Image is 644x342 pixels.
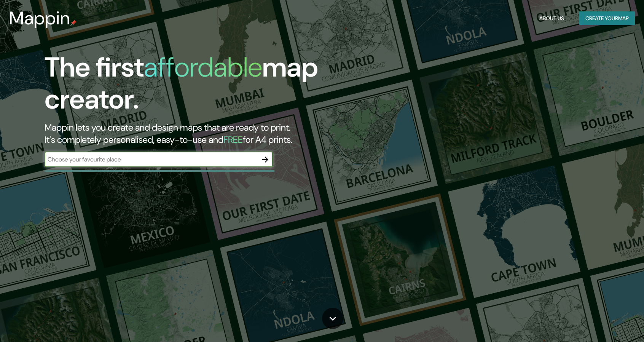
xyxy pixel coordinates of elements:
h1: affordable [144,50,262,85]
h5: FREE [223,134,243,145]
input: Choose your favourite place [45,155,258,164]
h2: Mappin lets you create and design maps that are ready to print. It's completely personalised, eas... [45,121,367,146]
h3: Mappin [9,8,70,29]
h1: The first map creator. [45,51,367,121]
img: mappin-pin [70,20,77,26]
button: Create yourmap [579,11,635,26]
button: About Us [536,11,567,26]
